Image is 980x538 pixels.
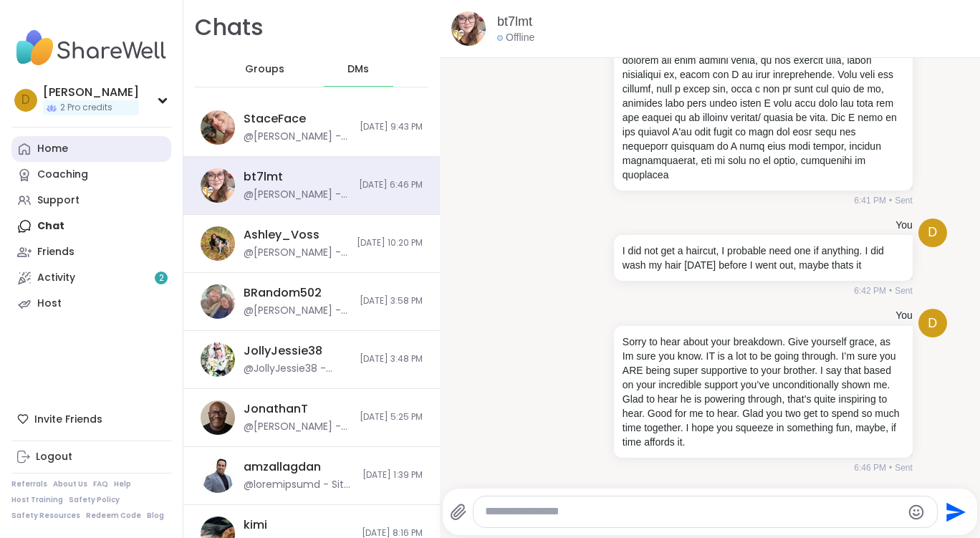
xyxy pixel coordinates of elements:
div: @[PERSON_NAME] - such a tease! you made a brief appearance and then disappeared. Hope all is well [244,246,348,260]
div: Home [37,142,68,156]
span: D [21,91,30,110]
div: @[PERSON_NAME] - Sorry to hear about your breakdown. Give yourself grace, as Im sure you know. IT... [244,188,350,202]
div: StaceFace [244,111,306,127]
div: @loremipsumd - Sita Consec A elit se doeiu tem inc utlab etdo ma aliquae adminimveni qu Nostrudex... [244,478,354,492]
span: 6:41 PM [854,194,886,207]
a: Host [11,291,171,317]
span: [DATE] 3:58 PM [360,295,423,307]
h4: You [895,309,913,323]
img: ShareWell Nav Logo [11,23,171,73]
a: Coaching [11,162,171,188]
img: https://sharewell-space-live.sfo3.digitaloceanspaces.com/user-generated/127af2b2-1259-4cf0-9fd7-7... [201,284,235,319]
div: Ashley_Voss [244,227,320,243]
div: @[PERSON_NAME] - got it! TY [244,304,351,318]
div: @JollyJessie38 - [URL][DOMAIN_NAME] [244,362,351,376]
div: Host [37,297,62,311]
span: Sent [895,194,913,207]
p: I did not get a haircut, I probable need one if anything. I did wash my hair [DATE] before I went... [623,244,904,272]
a: FAQ [93,479,108,489]
a: Logout [11,444,171,470]
span: [DATE] 6:46 PM [359,179,423,191]
span: Groups [245,62,284,77]
span: [DATE] 1:39 PM [362,469,423,481]
span: [DATE] 5:25 PM [360,411,423,423]
span: Sent [895,284,913,297]
div: @[PERSON_NAME] - No worries. I'm sure it was not intentional. have a men's support group tonight ... [244,420,351,434]
textarea: Type your message [485,504,902,519]
span: [DATE] 10:20 PM [357,237,423,249]
img: https://sharewell-space-live.sfo3.digitaloceanspaces.com/user-generated/8cb2df4a-f224-470a-b8fa-a... [201,226,235,261]
a: Referrals [11,479,47,489]
div: Coaching [37,168,88,182]
a: Blog [147,511,164,521]
div: Invite Friends [11,406,171,432]
button: Emoji picker [908,504,925,521]
a: Safety Resources [11,511,80,521]
a: Home [11,136,171,162]
img: https://sharewell-space-live.sfo3.digitaloceanspaces.com/user-generated/70dda2d2-d152-46fc-93b2-9... [201,110,235,145]
span: [DATE] 9:43 PM [360,121,423,133]
div: [PERSON_NAME] [43,85,139,100]
img: https://sharewell-space-live.sfo3.digitaloceanspaces.com/user-generated/88ba1641-f8b8-46aa-8805-2... [451,11,486,46]
a: Friends [11,239,171,265]
a: Support [11,188,171,213]
img: https://sharewell-space-live.sfo3.digitaloceanspaces.com/user-generated/88ba1641-f8b8-46aa-8805-2... [201,168,235,203]
img: https://sharewell-space-live.sfo3.digitaloceanspaces.com/user-generated/4f71d88c-b5a3-4d30-8cfd-2... [201,458,235,493]
div: Activity [37,271,75,285]
div: Friends [37,245,75,259]
span: [DATE] 3:48 PM [360,353,423,365]
span: D [928,314,937,333]
div: bt7lmt [244,169,283,185]
a: Help [114,479,131,489]
a: Activity2 [11,265,171,291]
span: Sent [895,461,913,474]
div: Offline [497,31,534,45]
div: Logout [36,450,72,464]
a: Redeem Code [86,511,141,521]
h4: You [895,218,913,233]
span: DMs [347,62,369,77]
span: 2 [159,272,164,284]
span: • [889,461,892,474]
a: Host Training [11,495,63,505]
div: JollyJessie38 [244,343,322,359]
span: 2 Pro credits [60,102,112,114]
span: 6:42 PM [854,284,886,297]
a: Safety Policy [69,495,120,505]
button: Send [938,496,970,528]
div: @[PERSON_NAME] - Thank you for reaching out. That is kind of you. I also appreciate you getting m... [244,130,351,144]
div: BRandom502 [244,285,322,301]
h1: Chats [195,11,264,44]
div: amzallagdan [244,459,321,475]
img: https://sharewell-space-live.sfo3.digitaloceanspaces.com/user-generated/3602621c-eaa5-4082-863a-9... [201,342,235,377]
span: D [928,223,937,242]
img: https://sharewell-space-live.sfo3.digitaloceanspaces.com/user-generated/0e2c5150-e31e-4b6a-957d-4... [201,400,235,435]
div: Support [37,193,80,208]
div: kimi [244,517,267,533]
span: 6:46 PM [854,461,886,474]
a: About Us [53,479,87,489]
a: bt7lmt [497,13,532,31]
span: • [889,194,892,207]
p: Sorry to hear about your breakdown. Give yourself grace, as Im sure you know. IT is a lot to be g... [623,335,904,449]
span: • [889,284,892,297]
div: JonathanT [244,401,308,417]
